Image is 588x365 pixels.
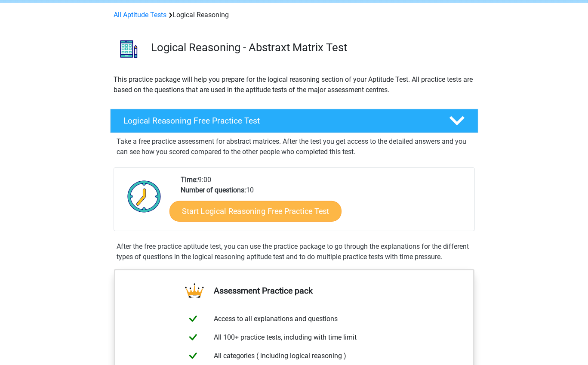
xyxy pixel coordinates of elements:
a: Logical Reasoning Free Practice Test [107,109,482,133]
img: Clock [123,175,166,218]
h3: Logical Reasoning - Abstraxt Matrix Test [151,41,471,54]
div: 9:00 10 [174,175,474,231]
p: Take a free practice assessment for abstract matrices. After the test you get access to the detai... [117,136,471,157]
b: Number of questions: [181,186,246,194]
b: Time: [181,176,198,184]
a: Start Logical Reasoning Free Practice Test [169,201,342,221]
h4: Logical Reasoning Free Practice Test [124,116,435,126]
a: All Aptitude Tests [114,11,167,19]
img: logical reasoning [111,31,147,67]
p: This practice package will help you prepare for the logical reasoning section of your Aptitude Te... [114,74,474,95]
div: After the free practice aptitude test, you can use the practice package to go through the explana... [114,241,475,262]
div: Logical Reasoning [111,10,478,20]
